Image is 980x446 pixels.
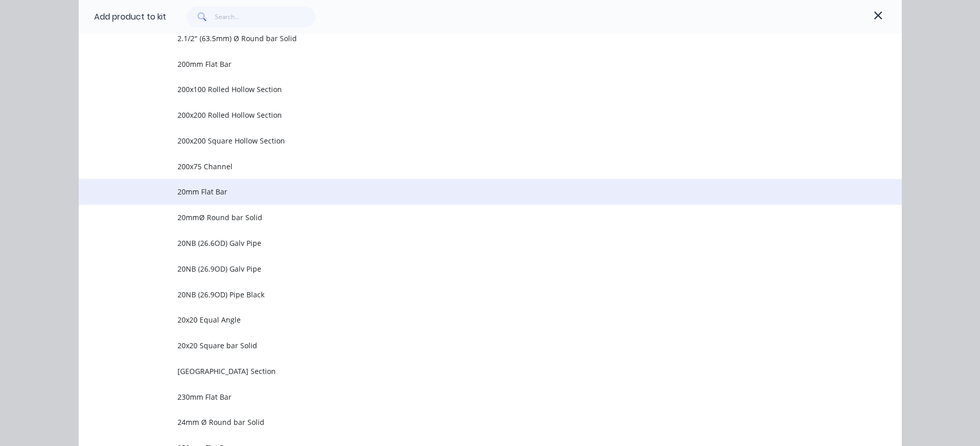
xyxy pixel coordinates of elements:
input: Search... [215,7,315,27]
span: 20x20 Square bar Solid [177,340,757,351]
span: 20NB (26.9OD) Galv Pipe [177,263,757,274]
span: 24mm Ø Round bar Solid [177,417,757,427]
span: 200x100 Rolled Hollow Section [177,84,757,95]
span: 2.1/2" (63.5mm) Ø Round bar Solid [177,33,757,44]
span: 20mm Flat Bar [177,186,757,197]
span: 20x20 Equal Angle [177,314,757,325]
span: 200mm Flat Bar [177,59,757,69]
span: 230mm Flat Bar [177,391,757,402]
span: [GEOGRAPHIC_DATA] Section [177,366,757,377]
div: Add product to kit [94,11,166,23]
span: 20NB (26.9OD) Pipe Black [177,289,757,300]
span: 200x200 Square Hollow Section [177,135,757,146]
span: 20mmØ Round bar Solid [177,212,757,223]
span: 200x200 Rolled Hollow Section [177,110,757,120]
span: 20NB (26.6OD) Galv Pipe [177,238,757,248]
span: 200x75 Channel [177,161,757,172]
